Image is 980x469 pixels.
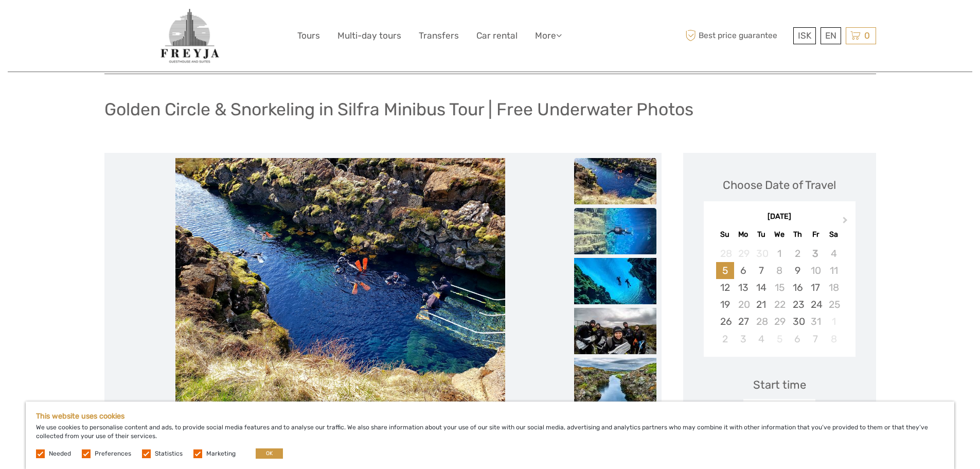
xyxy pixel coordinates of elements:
[752,296,770,313] div: Choose Tuesday, October 21st, 2025
[863,30,871,41] span: 0
[734,228,752,241] div: Mo
[798,30,811,41] span: ISK
[36,412,944,421] h5: This website uses cookies
[535,28,562,43] a: More
[825,228,843,241] div: Sa
[716,245,734,262] div: Not available Sunday, September 28th, 2025
[476,28,518,43] a: Car rental
[789,245,807,262] div: Not available Thursday, October 2nd, 2025
[807,279,825,296] div: Choose Friday, October 17th, 2025
[723,177,836,193] div: Choose Date of Travel
[337,28,401,43] a: Multi-day tours
[753,377,806,393] div: Start time
[770,228,788,241] div: We
[838,214,854,231] button: Next Month
[716,262,734,279] div: Choose Sunday, October 5th, 2025
[716,228,734,241] div: Su
[789,313,807,330] div: Choose Thursday, October 30th, 2025
[734,262,752,279] div: Choose Monday, October 6th, 2025
[574,308,656,354] img: 7427fbbe54f6400aaa1fbcb96c6bfed0_slider_thumbnail.jpg
[574,258,656,304] img: 7da067186d6c4c3aa0abe5d1fbbeca6f_slider_thumbnail.jpg
[770,331,788,348] div: Not available Wednesday, November 5th, 2025
[752,331,770,348] div: Choose Tuesday, November 4th, 2025
[825,296,843,313] div: Not available Saturday, October 25th, 2025
[825,331,843,348] div: Not available Saturday, November 8th, 2025
[825,245,843,262] div: Not available Saturday, October 4th, 2025
[807,296,825,313] div: Choose Friday, October 24th, 2025
[734,313,752,330] div: Choose Monday, October 27th, 2025
[175,158,505,405] img: 9bf1256d06814d96b6739f768129cb6d_main_slider.jpeg
[807,262,825,279] div: Not available Friday, October 10th, 2025
[770,245,788,262] div: Not available Wednesday, October 1st, 2025
[26,402,954,469] div: We use cookies to personalise content and ads, to provide social media features and to analyse ou...
[825,262,843,279] div: Not available Saturday, October 11th, 2025
[95,449,131,458] label: Preferences
[419,28,459,43] a: Transfers
[206,449,236,458] label: Marketing
[752,262,770,279] div: Choose Tuesday, October 7th, 2025
[752,245,770,262] div: Not available Tuesday, September 30th, 2025
[155,449,183,458] label: Statistics
[770,296,788,313] div: Not available Wednesday, October 22nd, 2025
[49,449,71,458] label: Needed
[574,158,656,204] img: 9bf1256d06814d96b6739f768129cb6d_slider_thumbnail.jpeg
[807,245,825,262] div: Not available Friday, October 3rd, 2025
[734,331,752,348] div: Choose Monday, November 3rd, 2025
[821,27,841,44] div: EN
[752,228,770,241] div: Tu
[574,208,656,254] img: aceb45a560aa459584157c597c31ef9b_slider_thumbnail.jpeg
[256,448,283,459] button: OK
[574,358,656,404] img: 2fb9c2e4bc4344b0bb54d2100ce7fd0e_slider_thumbnail.jpeg
[707,245,852,348] div: month 2025-10
[159,8,221,64] img: General Info:
[789,331,807,348] div: Choose Thursday, November 6th, 2025
[734,245,752,262] div: Not available Monday, September 29th, 2025
[807,228,825,241] div: Fr
[789,296,807,313] div: Choose Thursday, October 23rd, 2025
[104,99,693,120] h1: Golden Circle & Snorkeling in Silfra Minibus Tour | Free Underwater Photos
[716,313,734,330] div: Choose Sunday, October 26th, 2025
[789,262,807,279] div: Choose Thursday, October 9th, 2025
[825,279,843,296] div: Not available Saturday, October 18th, 2025
[734,296,752,313] div: Not available Monday, October 20th, 2025
[752,279,770,296] div: Choose Tuesday, October 14th, 2025
[825,313,843,330] div: Not available Saturday, November 1st, 2025
[770,313,788,330] div: Not available Wednesday, October 29th, 2025
[716,279,734,296] div: Choose Sunday, October 12th, 2025
[704,212,856,222] div: [DATE]
[716,296,734,313] div: Choose Sunday, October 19th, 2025
[734,279,752,296] div: Choose Monday, October 13th, 2025
[807,331,825,348] div: Choose Friday, November 7th, 2025
[297,28,320,43] a: Tours
[789,228,807,241] div: Th
[683,27,791,44] span: Best price guarantee
[807,313,825,330] div: Not available Friday, October 31st, 2025
[770,262,788,279] div: Not available Wednesday, October 8th, 2025
[789,279,807,296] div: Choose Thursday, October 16th, 2025
[716,331,734,348] div: Choose Sunday, November 2nd, 2025
[743,399,815,423] div: 08:00
[752,313,770,330] div: Not available Tuesday, October 28th, 2025
[770,279,788,296] div: Not available Wednesday, October 15th, 2025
